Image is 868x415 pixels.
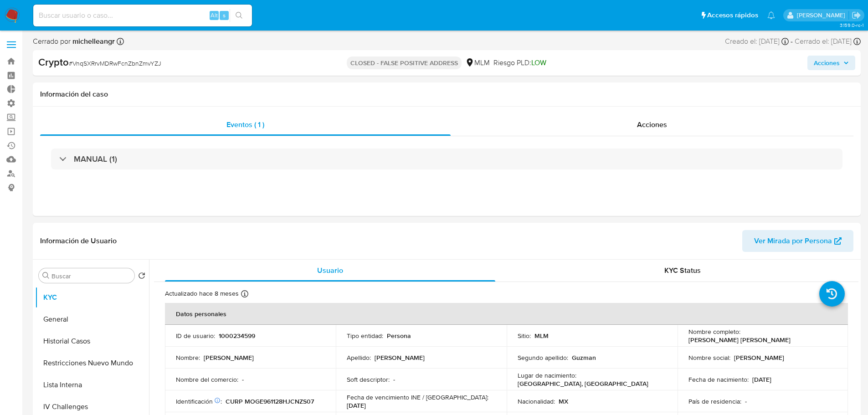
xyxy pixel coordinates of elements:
span: - [791,36,793,46]
p: Nombre completo : [688,328,740,336]
p: Actualizado hace 8 meses [165,289,239,298]
button: Historial Casos [35,330,149,352]
p: Apellido : [347,354,371,362]
b: Crypto [38,55,69,69]
p: [DATE] [347,401,366,410]
span: Riesgo PLD: [493,58,546,68]
span: Alt [211,11,218,20]
span: Usuario [317,265,343,276]
p: Tipo entidad : [347,332,383,340]
button: Ver Mirada por Persona [742,230,853,252]
div: MANUAL (1) [51,149,842,169]
span: KYC Status [664,265,701,276]
p: [PERSON_NAME] [375,354,425,362]
input: Buscar [51,272,131,280]
p: Nacionalidad : [518,397,555,405]
p: Fecha de nacimiento : [688,375,749,384]
p: 1000234599 [219,332,255,340]
p: ID de usuario : [176,332,215,340]
h1: Información del caso [40,90,853,99]
button: KYC [35,287,149,308]
h1: Información de Usuario [40,236,117,246]
p: Guzman [572,354,596,362]
button: General [35,308,149,330]
p: Persona [387,332,411,340]
p: - [393,375,395,384]
p: Segundo apellido : [518,354,568,362]
button: Lista Interna [35,374,149,396]
a: Salir [852,10,861,20]
p: CURP MOGE961128HJCNZS07 [226,397,314,405]
p: MLM [534,332,549,340]
p: Sitio : [518,332,531,340]
h3: MANUAL (1) [74,154,117,164]
b: michelleangr [71,36,115,46]
p: [DATE] [752,375,771,384]
button: Acciones [807,56,855,70]
p: Nombre : [176,354,200,362]
span: # VnqSXRrvMDRwFcnZbnZmvYZJ [69,59,161,68]
span: Eventos ( 1 ) [226,119,264,130]
p: nicolas.tyrkiel@mercadolibre.com [797,11,848,20]
span: s [223,11,226,20]
p: [PERSON_NAME] [734,354,784,362]
div: Cerrado el: [DATE] [795,36,861,46]
p: Soft descriptor : [347,375,390,384]
p: Nombre del comercio : [176,375,238,384]
p: CLOSED - FALSE POSITIVE ADDRESS [347,56,462,69]
button: Restricciones Nuevo Mundo [35,352,149,374]
p: - [242,375,244,384]
span: Ver Mirada por Persona [754,230,832,252]
button: Volver al orden por defecto [138,272,145,282]
span: Accesos rápidos [707,10,758,20]
p: [GEOGRAPHIC_DATA], [GEOGRAPHIC_DATA] [518,379,648,388]
p: MX [559,397,568,405]
button: search-icon [230,9,248,22]
div: Creado el: [DATE] [725,36,789,46]
th: Datos personales [165,303,848,325]
p: Lugar de nacimiento : [518,371,576,379]
input: Buscar usuario o caso... [33,10,252,21]
a: Notificaciones [767,11,775,19]
p: Nombre social : [688,354,730,362]
p: País de residencia : [688,397,741,405]
p: - [745,397,747,405]
span: Acciones [814,56,840,70]
div: MLM [465,58,490,68]
span: LOW [531,57,546,68]
p: [PERSON_NAME] [PERSON_NAME] [688,336,791,344]
span: Acciones [637,119,667,130]
p: [PERSON_NAME] [204,354,254,362]
p: Fecha de vencimiento INE / [GEOGRAPHIC_DATA] : [347,393,488,401]
span: Cerrado por [33,36,115,46]
p: Identificación : [176,397,222,405]
button: Buscar [42,272,50,279]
